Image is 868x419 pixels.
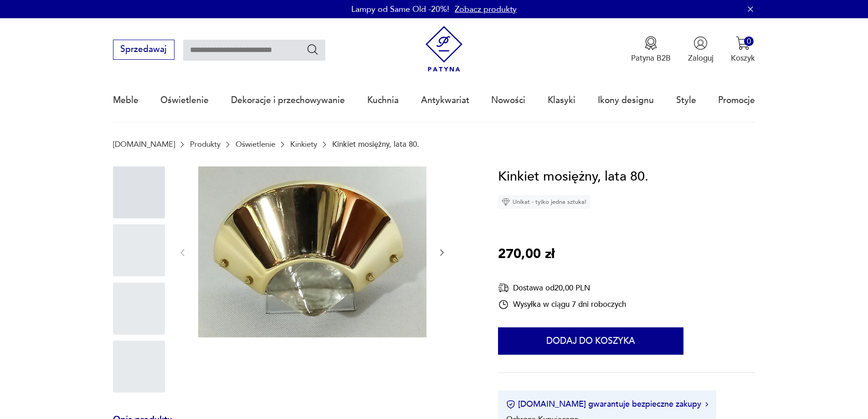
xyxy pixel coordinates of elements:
button: Szukaj [306,43,319,56]
p: Kinkiet mosiężny, lata 80. [332,140,419,149]
button: [DOMAIN_NAME] gwarantuje bezpieczne zakupy [506,398,708,410]
button: Zaloguj [688,36,714,63]
a: Kinkiety [290,140,317,149]
div: Unikat - tylko jedna sztuka! [498,195,590,209]
a: Zobacz produkty [455,4,517,15]
a: Style [676,79,696,121]
a: Promocje [718,79,755,121]
button: Patyna B2B [631,36,671,63]
img: Ikona certyfikatu [506,400,515,409]
img: Patyna - sklep z meblami i dekoracjami vintage [421,26,467,72]
p: Patyna B2B [631,53,671,63]
a: Dekoracje i przechowywanie [231,79,345,121]
a: Kuchnia [367,79,399,121]
p: Koszyk [731,53,755,63]
a: Antykwariat [421,79,469,121]
a: [DOMAIN_NAME] [113,140,175,149]
div: Wysyłka w ciągu 7 dni roboczych [498,299,626,310]
a: Produkty [190,140,221,149]
button: Sprzedawaj [113,40,175,60]
button: 0Koszyk [731,36,755,63]
button: Dodaj do koszyka [498,327,683,355]
img: Ikona medalu [644,36,658,50]
a: Oświetlenie [160,79,209,121]
img: Ikonka użytkownika [693,36,708,50]
a: Meble [113,79,139,121]
div: 0 [744,36,754,46]
a: Klasyki [548,79,575,121]
a: Ikona medaluPatyna B2B [631,36,671,63]
a: Oświetlenie [236,140,275,149]
p: 270,00 zł [498,244,555,265]
a: Ikony designu [598,79,654,121]
img: Ikona koszyka [736,36,750,50]
img: Ikona dostawy [498,282,509,294]
a: Sprzedawaj [113,47,175,54]
a: Nowości [491,79,525,121]
img: Ikona strzałki w prawo [705,402,708,407]
p: Zaloguj [688,53,714,63]
img: Ikona diamentu [502,198,510,206]
div: Dostawa od 20,00 PLN [498,282,626,294]
img: Zdjęcie produktu Kinkiet mosiężny, lata 80. [198,166,426,338]
h1: Kinkiet mosiężny, lata 80. [498,166,648,187]
p: Lampy od Same Old -20%! [351,4,449,15]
